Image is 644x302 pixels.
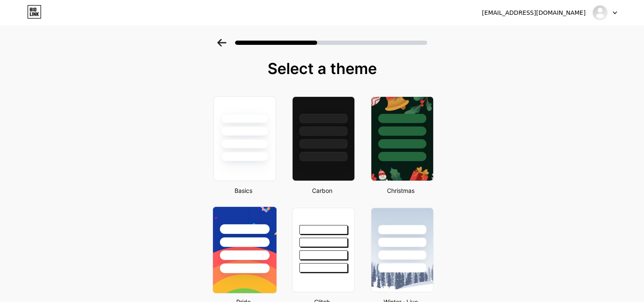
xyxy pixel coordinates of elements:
div: Select a theme [210,60,434,77]
div: Christmas [368,186,434,195]
div: [EMAIL_ADDRESS][DOMAIN_NAME] [482,8,586,17]
div: Basics [211,186,276,195]
div: Carbon [290,186,355,195]
img: pride-mobile.png [213,207,276,293]
img: apastro [592,5,608,21]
